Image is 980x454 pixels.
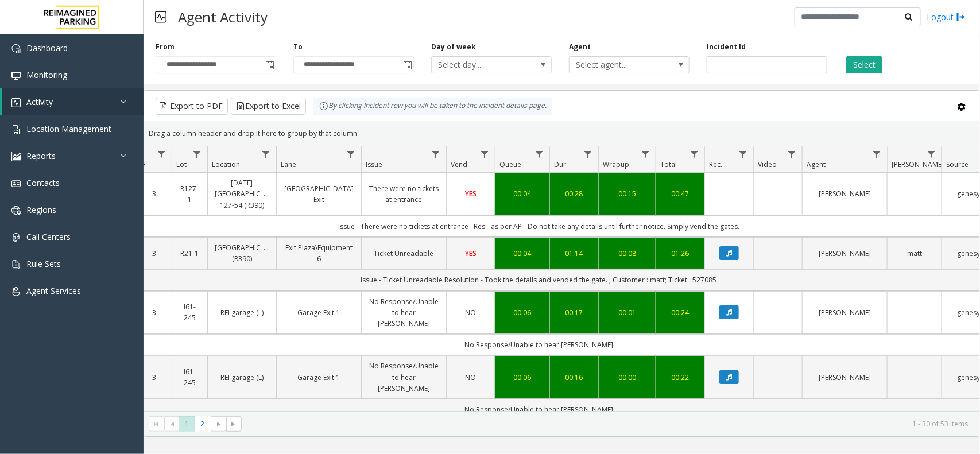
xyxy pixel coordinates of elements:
[557,372,591,383] div: 00:16
[557,248,591,259] div: 01:14
[532,146,547,162] a: Queue Filter Menu
[554,160,566,169] span: Dur
[26,42,68,53] span: Dashboard
[663,372,698,383] a: 00:22
[11,71,21,80] img: 'icon'
[557,188,591,199] a: 00:28
[212,160,240,169] span: Location
[366,160,382,169] span: Issue
[638,146,653,162] a: Wrapup Filter Menu
[11,233,21,242] img: 'icon'
[606,188,649,199] a: 00:15
[11,44,21,53] img: 'icon'
[809,248,880,259] a: [PERSON_NAME]
[179,366,200,388] a: I61-245
[956,11,966,23] img: logout
[11,125,21,134] img: 'icon'
[226,416,242,432] span: Go to the last page
[144,146,979,411] div: Data table
[144,123,979,143] div: Drag a column header and drop it here to group by that column
[179,416,195,432] span: Page 1
[606,248,649,259] a: 00:08
[924,146,939,162] a: Parker Filter Menu
[735,146,751,162] a: Rec. Filter Menu
[369,360,439,394] a: No Response/Unable to hear [PERSON_NAME]
[215,372,269,383] a: REI garage (L)
[784,146,800,162] a: Video Filter Menu
[454,372,488,383] a: NO
[215,242,269,264] a: [GEOGRAPHIC_DATA] (R390)
[580,146,596,162] a: Dur Filter Menu
[293,42,303,52] label: To
[401,57,413,73] span: Toggle popup
[603,160,629,169] span: Wrapup
[465,189,477,199] span: YES
[11,287,21,296] img: 'icon'
[927,11,966,23] a: Logout
[502,307,543,318] a: 00:06
[428,146,444,162] a: Issue Filter Menu
[26,258,61,269] span: Rule Sets
[195,416,210,432] span: Page 2
[663,188,698,199] a: 00:47
[707,42,746,52] label: Incident Id
[557,307,591,318] a: 00:17
[946,160,969,169] span: Source
[660,160,677,169] span: Total
[451,160,467,169] span: Vend
[809,188,880,199] a: [PERSON_NAME]
[11,260,21,269] img: 'icon'
[284,307,354,318] a: Garage Exit 1
[26,177,60,188] span: Contacts
[11,179,21,188] img: 'icon'
[477,146,493,162] a: Vend Filter Menu
[846,56,882,73] button: Select
[215,177,269,211] a: [DATE] [GEOGRAPHIC_DATA] 127-54 (R390)
[869,146,885,162] a: Agent Filter Menu
[466,372,477,382] span: NO
[26,204,56,215] span: Regions
[431,42,476,52] label: Day of week
[465,249,477,258] span: YES
[892,160,944,169] span: [PERSON_NAME]
[466,308,477,317] span: NO
[569,42,591,52] label: Agent
[263,57,276,73] span: Toggle popup
[26,96,53,107] span: Activity
[313,98,552,115] div: By clicking Incident row you will be taken to the incident details page.
[176,160,187,169] span: Lot
[179,301,200,323] a: I61-245
[156,42,175,52] label: From
[281,160,296,169] span: Lane
[709,160,722,169] span: Rec.
[26,285,81,296] span: Agent Services
[343,146,359,162] a: Lane Filter Menu
[454,307,488,318] a: NO
[663,307,698,318] a: 00:24
[606,372,649,383] a: 00:00
[179,183,200,205] a: R127-1
[319,102,328,111] img: infoIcon.svg
[663,248,698,259] a: 01:26
[284,183,354,205] a: [GEOGRAPHIC_DATA] Exit
[211,416,226,432] span: Go to the next page
[26,150,56,161] span: Reports
[258,146,274,162] a: Location Filter Menu
[144,188,165,199] a: 3
[499,160,521,169] span: Queue
[502,372,543,383] div: 00:06
[606,307,649,318] div: 00:01
[26,123,111,134] span: Location Management
[144,307,165,318] a: 3
[502,188,543,199] a: 00:04
[179,248,200,259] a: R21-1
[807,160,826,169] span: Agent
